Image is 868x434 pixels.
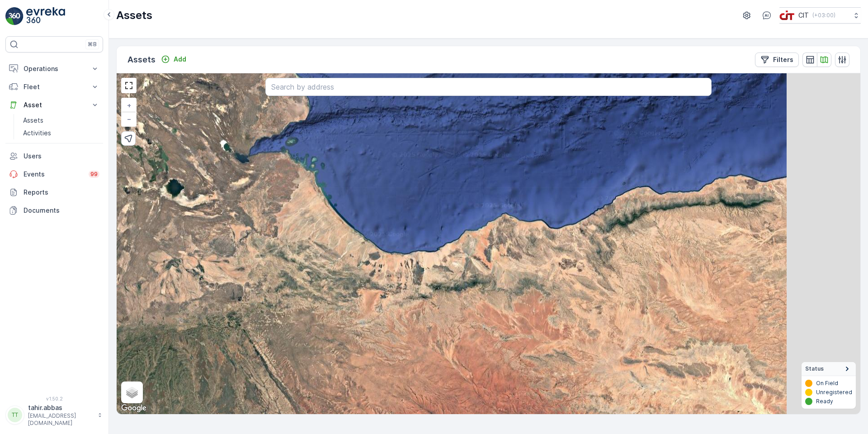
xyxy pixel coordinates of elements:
button: Filters [755,52,799,67]
img: Google [119,402,149,414]
div: TT [8,408,22,422]
button: Add [157,54,190,65]
span: Status [805,365,824,372]
p: ⌘B [88,41,97,48]
a: Layers [122,382,142,402]
p: Unregistered [816,389,852,396]
summary: Status [802,362,856,376]
img: logo_light-DOdMpM7g.png [26,7,65,25]
p: Events [24,170,83,179]
button: Fleet [5,78,103,96]
p: Operations [24,64,85,73]
p: Assets [23,116,43,125]
p: Filters [773,55,793,64]
a: Open this area in Google Maps (opens a new window) [119,402,149,414]
span: + [127,101,131,109]
a: Users [5,147,103,165]
a: Activities [19,127,103,139]
p: Activities [23,129,51,138]
p: CIT [798,11,809,20]
p: Reports [24,188,99,197]
a: Reports [5,183,103,201]
a: Documents [5,201,103,219]
p: Documents [24,206,99,215]
p: Assets [127,53,156,66]
button: TTtahir.abbas[EMAIL_ADDRESS][DOMAIN_NAME] [5,403,103,427]
span: v 1.50.2 [5,396,103,401]
a: Zoom In [122,99,136,112]
p: Asset [24,100,85,110]
p: Users [24,152,99,161]
p: Ready [816,398,833,405]
p: Assets [116,8,152,23]
a: View Fullscreen [122,79,136,92]
p: 99 [90,170,98,178]
p: [EMAIL_ADDRESS][DOMAIN_NAME] [28,412,93,427]
img: logo [5,7,24,25]
a: Assets [19,114,103,127]
a: Zoom Out [122,112,136,126]
button: Asset [5,96,103,114]
a: Events99 [5,165,103,183]
img: cit-logo_pOk6rL0.png [779,10,795,20]
button: CIT(+03:00) [779,7,861,24]
p: tahir.abbas [28,403,93,412]
input: Search by address [265,78,712,96]
p: ( +03:00 ) [812,12,835,19]
span: − [127,115,132,123]
button: Operations [5,60,103,78]
p: Fleet [24,82,85,91]
p: Add [174,55,186,64]
p: On Field [816,380,838,387]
